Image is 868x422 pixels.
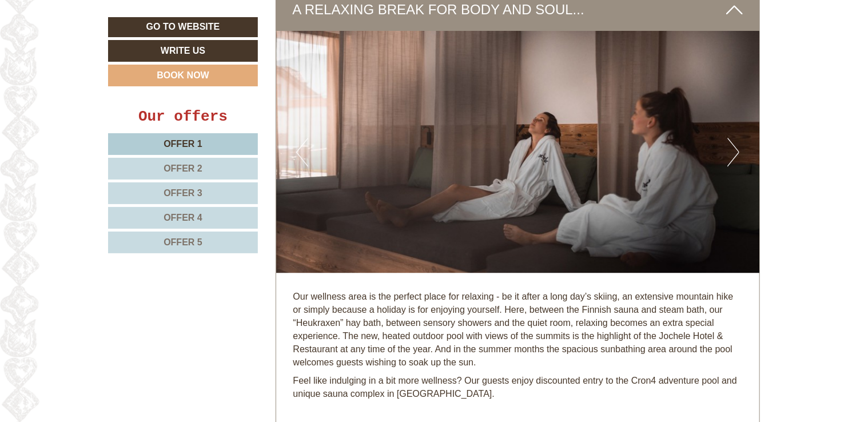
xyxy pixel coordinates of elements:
[727,138,739,166] button: Next
[164,164,202,173] span: Offer 2
[108,17,258,37] a: Go to website
[108,106,258,128] div: Our offers
[164,188,202,198] span: Offer 3
[164,237,202,247] span: Offer 5
[296,138,308,166] button: Previous
[293,290,743,369] p: Our wellness area is the perfect place for relaxing - be it after a long day’s skiing, an extensi...
[164,213,202,222] span: Offer 4
[293,375,743,401] p: Feel like indulging in a bit more wellness? Our guests enjoy discounted entry to the Cron4 advent...
[108,65,258,86] a: Book now
[164,139,202,149] span: Offer 1
[108,40,258,62] a: Write us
